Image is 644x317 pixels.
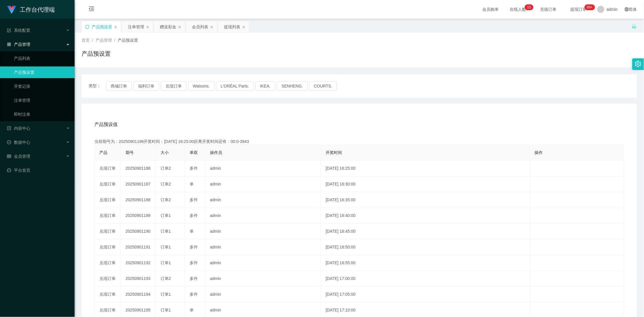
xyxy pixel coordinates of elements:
span: 多件 [190,276,198,281]
button: Watsons. [188,81,214,91]
img: logo.9652507e.png [7,6,16,14]
span: 类型： [89,81,106,91]
i: 图标: sync [85,25,89,29]
p: 1 [527,4,529,10]
td: 兑现订单 [95,239,121,255]
i: 图标: close [210,25,214,29]
span: 充值订单 [537,7,560,11]
span: 会员管理 [7,154,30,159]
span: 订单2 [160,276,171,281]
span: 在线人数 [507,7,529,11]
i: 图标: unlock [632,24,637,29]
span: 单 [190,229,194,234]
td: 兑现订单 [95,176,121,192]
td: [DATE] 16:40:00 [321,208,530,224]
td: 20250901192 [121,255,156,271]
span: 单 [190,308,194,312]
span: 多件 [190,292,198,297]
span: 操作员 [210,150,222,155]
td: admin [205,161,321,176]
span: 开奖时间 [326,150,342,155]
td: [DATE] 16:30:00 [321,176,530,192]
div: 提现列表 [224,21,240,32]
span: 操作 [535,150,543,155]
i: 图标: global [625,7,629,11]
span: 产品预设值 [94,121,118,128]
td: 20250901186 [121,161,156,176]
td: [DATE] 17:05:00 [321,287,530,302]
div: 当前期号为：20250901186开奖时间：[DATE] 16:25:00距离开奖时间还有：00:0-3943 [94,139,624,145]
h1: 工作台代理端 [20,0,55,19]
td: [DATE] 16:25:00 [321,161,530,176]
td: [DATE] 16:55:00 [321,255,530,271]
span: 多件 [190,166,198,171]
button: 兑现订单 [161,81,186,91]
td: 20250901187 [121,176,156,192]
i: 图标: close [114,25,117,29]
span: 订单2 [160,197,171,202]
span: 产品管理 [7,42,30,47]
span: 数据中心 [7,140,30,145]
button: COURTS. [309,81,337,91]
i: 图标: appstore-o [7,42,11,46]
span: 多件 [190,197,198,202]
td: 兑现订单 [95,287,121,302]
span: 订单2 [160,182,171,186]
span: 订单1 [160,260,171,265]
span: 订单1 [160,213,171,218]
a: 工作台代理端 [7,7,55,12]
td: 20250901193 [121,271,156,287]
button: 商城订单 [106,81,132,91]
a: 产品列表 [14,52,70,64]
span: 产品预设置 [118,38,138,43]
a: 产品预设置 [14,66,70,78]
a: 图标: dashboard平台首页 [7,164,70,176]
td: admin [205,176,321,192]
td: 20250901188 [121,192,156,208]
td: [DATE] 16:35:00 [321,192,530,208]
div: 会员列表 [192,21,208,32]
td: 20250901194 [121,287,156,302]
a: 即时注单 [14,108,70,120]
span: 订单1 [160,308,171,312]
td: 20250901189 [121,208,156,224]
i: 图标: check-circle-o [7,140,11,144]
span: 多件 [190,260,198,265]
span: 期号 [126,150,134,155]
span: 内容中心 [7,126,30,131]
td: admin [205,255,321,271]
span: 订单1 [160,229,171,234]
td: [DATE] 17:00:00 [321,271,530,287]
td: admin [205,208,321,224]
i: 图标: close [146,25,149,29]
td: 兑现订单 [95,192,121,208]
td: admin [205,224,321,239]
span: 订单1 [160,292,171,297]
td: 兑现订单 [95,271,121,287]
i: 图标: table [7,154,11,158]
button: SENHENG. [277,81,308,91]
span: 多件 [190,213,198,218]
button: IKEA. [255,81,275,91]
td: admin [205,192,321,208]
span: 单 [190,182,194,186]
span: 产品 [99,150,107,155]
i: 图标: close [242,25,246,29]
td: 20250901191 [121,239,156,255]
i: 图标: close [178,25,181,29]
p: 5 [529,4,531,10]
span: / [92,38,93,43]
div: 注单管理 [128,21,144,32]
td: admin [205,239,321,255]
td: 20250901190 [121,224,156,239]
button: L'ORÉAL Paris. [216,81,254,91]
div: 赠送彩金 [160,21,176,32]
span: 系统配置 [7,28,30,33]
sup: 15 [525,4,533,10]
td: 兑现订单 [95,255,121,271]
td: 兑现订单 [95,208,121,224]
td: 兑现订单 [95,161,121,176]
span: 单双 [190,150,198,155]
td: [DATE] 16:45:00 [321,224,530,239]
button: 福利订单 [133,81,159,91]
